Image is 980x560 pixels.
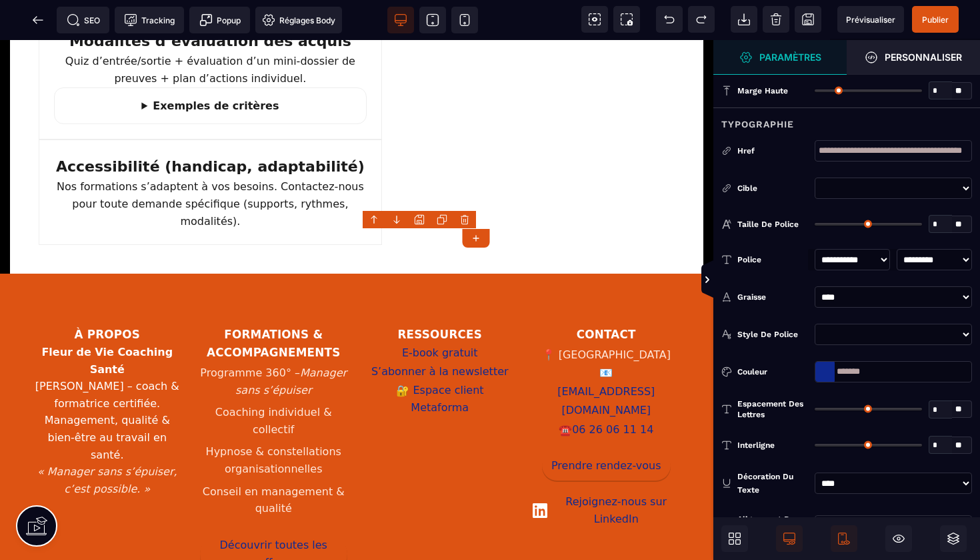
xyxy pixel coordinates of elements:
[572,380,653,400] a: 06 26 06 11 14
[542,410,671,441] a: Prendre rendez-vous
[846,15,895,25] span: Prévisualiser
[33,423,181,457] p: « Manager sans s’épuiser, c’est possible. »
[553,453,681,487] span: Rejoignez-nous sur LinkedIn
[763,6,789,33] span: Nettoyage
[737,219,799,230] span: Taille de police
[54,13,367,47] p: Quiz d’entrée/sortie + évaluation d’un mini-dossier de preuves + plan d’actions individuel.
[847,40,980,75] span: Ouvrir le gestionnaire de styles
[199,13,241,27] span: Popup
[54,115,367,138] h2: Accessibilité (handicap, adaptabilité)
[737,85,788,96] span: Marge haute
[533,453,681,487] a: Rejoignez-nous sur LinkedIn
[451,7,478,33] span: Voir mobile
[721,525,748,552] span: Ouvrir les blocs
[737,290,808,304] div: Graisse
[885,52,962,62] strong: Personnaliser
[940,525,967,552] span: Ouvrir les calques
[688,6,715,33] span: Rétablir
[795,6,821,33] span: Enregistrer
[885,525,912,552] span: Masquer le bloc
[371,322,509,341] a: S’abonner à la newsletter
[831,525,857,552] span: Afficher le mobile
[721,144,808,158] div: Href
[533,342,681,380] a: [EMAIL_ADDRESS][DOMAIN_NAME]
[189,7,250,33] span: Créer une alerte modale
[533,306,681,400] address: 📍 [GEOGRAPHIC_DATA] 📧 ☎️
[922,15,949,25] span: Publier
[200,491,348,537] a: Découvrir toutes les offres
[721,513,808,539] p: Alignement du texte
[366,286,514,304] h3: Ressources
[200,286,348,322] h3: Formations & accompagnements
[713,40,847,75] span: Ouvrir le gestionnaire de styles
[57,7,109,33] span: Métadata SEO
[65,57,355,75] summary: Exemples de critères
[737,365,808,378] div: Couleur
[737,328,808,341] div: Style de police
[200,400,348,440] li: Hypnose & constellations organisationnelles
[656,6,683,33] span: Défaire
[366,304,514,377] nav: Liens ressources
[613,6,640,33] span: Capture d'écran
[200,441,348,480] li: Conseil en management & qualité
[737,253,808,266] div: Police
[366,341,514,377] a: Espace client Metaforma
[33,286,181,304] h3: À propos
[912,6,959,33] span: Enregistrer le contenu
[124,13,175,27] span: Tracking
[776,525,803,552] span: Afficher le desktop
[255,7,342,33] span: Favicon
[387,7,414,33] span: Voir bureau
[262,13,335,27] span: Réglages Body
[115,7,184,33] span: Code de suivi
[402,304,478,322] a: E-book gratuit
[200,361,348,400] li: Coaching individuel & collectif
[721,182,808,195] div: Cible
[713,260,727,300] span: Afficher les vues
[41,306,173,336] strong: Fleur de Vie Coaching Santé
[713,107,980,132] div: Typographie
[837,6,904,33] span: Aperçu
[25,7,51,33] span: Retour
[419,7,446,33] span: Voir tablette
[737,440,775,451] span: Interligne
[759,52,821,62] strong: Paramètres
[737,470,808,497] div: Décoration du texte
[200,322,348,361] li: Programme 360° –
[67,13,100,27] span: SEO
[581,6,608,33] span: Voir les composants
[737,398,808,420] span: Espacement des lettres
[33,304,181,423] p: [PERSON_NAME] – coach & formatrice certifiée. Management, qualité & bien-être au travail en santé.
[54,138,367,190] p: Nos formations s’adaptent à vos besoins. Contactez-nous pour toute demande spécifique (supports, ...
[235,326,347,356] em: Manager sans s’épuiser
[533,286,681,304] h3: Contact
[731,6,757,33] span: Importer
